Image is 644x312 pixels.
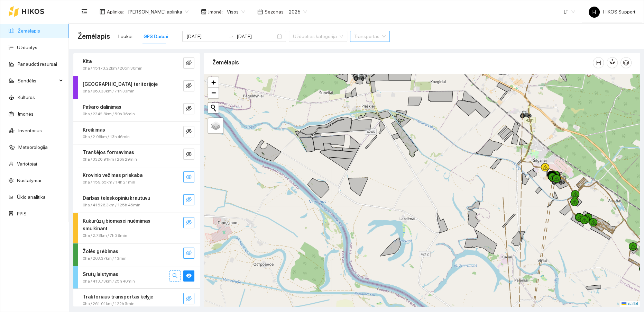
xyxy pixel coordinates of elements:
span: 0ha / 159.65km / 14h 21min [83,179,135,186]
button: eye-invisible [183,103,194,114]
span: menu-fold [81,9,88,15]
span: LT [564,7,575,17]
a: PPIS [17,211,27,216]
span: 0ha / 2.96km / 13h 46min [83,134,130,140]
a: Zoom in [208,77,219,88]
span: 0ha / 413.73km / 25h 40min [83,278,135,285]
span: 0ha / 963.33km / 71h 33min [83,88,135,95]
button: eye-invisible [183,217,194,228]
span: 0ha / 2342.8km / 59h 36min [83,111,135,117]
div: Laukai [118,33,132,40]
div: Kreikimas0ha / 2.96km / 13h 46mineye-invisible [73,122,200,144]
div: Pašaro dalinimas0ha / 2342.8km / 59h 36mineye-invisible [73,99,200,122]
button: eye-invisible [183,149,194,160]
a: Žemėlapis [18,28,40,34]
button: eye-invisible [183,171,194,182]
span: Edgaro Sudeikio aplinka [128,7,188,17]
div: Kukurūzų biomasei nuėmimas smulkinant0ha / 2.73km / 7h 39mineye-invisible [73,213,200,243]
strong: Pašaro dalinimas [83,104,121,110]
button: eye-invisible [183,293,194,304]
a: Įmonės [18,111,34,117]
button: Initiate a new search [208,103,219,113]
button: eye-invisible [183,194,194,205]
span: Visos [227,7,245,17]
a: Layers [208,118,223,133]
span: layout [100,9,105,15]
button: menu-fold [77,5,91,19]
span: 0ha / 15173.22km / 205h 30min [83,65,142,72]
span: eye-invisible [186,60,192,66]
span: to [228,34,234,39]
span: − [211,88,216,97]
strong: Tranšėjos formavimas [83,150,134,155]
button: column-width [593,57,604,68]
span: 0ha / 41526.3km / 125h 45min [83,202,140,208]
span: eye-invisible [186,296,192,302]
span: swap-right [228,34,234,39]
span: search [172,273,178,279]
div: Srutų laistymas0ha / 413.73km / 25h 40minsearcheye [73,266,200,289]
div: GPS Darbai [144,33,168,40]
a: Leaflet [622,301,638,306]
a: Nustatymai [17,178,41,183]
strong: Traktoriaus transportas kelyje [83,294,153,300]
div: Krovinio vežimas priekaba0ha / 159.65km / 14h 21mineye-invisible [73,167,200,190]
div: [GEOGRAPHIC_DATA] teritorijoje0ha / 963.33km / 71h 33mineye-invisible [73,76,200,99]
input: Pradžios data [186,33,226,40]
span: shop [201,9,206,15]
button: eye-invisible [183,248,194,259]
div: Tranšėjos formavimas0ha / 3326.91km / 26h 29mineye-invisible [73,144,200,167]
span: column-width [593,60,604,65]
span: Sezonas : [265,8,285,16]
span: Įmonė : [208,8,223,16]
span: eye-invisible [186,106,192,112]
strong: [GEOGRAPHIC_DATA] teritorijoje [83,81,158,87]
button: search [169,270,181,282]
strong: Darbas teleskopiniu krautuvu [83,195,150,201]
span: 0ha / 2.73km / 7h 39min [83,232,127,239]
a: Kultūros [18,95,35,100]
a: Inventorius [18,128,42,133]
span: eye-invisible [186,83,192,89]
button: eye-invisible [183,126,194,137]
span: Sandėlis [18,74,57,88]
input: Pabaigos data [237,33,276,40]
span: H [592,7,596,18]
button: eye-invisible [183,80,194,91]
span: calendar [257,9,263,15]
a: Ūkio analitika [17,194,46,200]
a: Meteorologija [18,144,48,150]
a: Užduotys [17,45,37,50]
div: Žolės grėbimas0ha / 203.37km / 13mineye-invisible [73,243,200,266]
span: eye-invisible [186,174,192,181]
span: + [211,78,216,87]
a: Panaudoti resursai [18,61,57,67]
span: eye-invisible [186,220,192,226]
div: Traktoriaus transportas kelyje0ha / 261.01km / 122h 3mineye-invisible [73,289,200,311]
span: Žemėlapis [77,31,110,42]
div: Darbas teleskopiniu krautuvu0ha / 41526.3km / 125h 45mineye-invisible [73,190,200,213]
strong: Krovinio vežimas priekaba [83,172,142,178]
span: eye [186,273,192,279]
span: 0ha / 3326.91km / 26h 29min [83,156,137,163]
span: Aplinka : [107,8,124,16]
strong: Žolės grėbimas [83,249,118,254]
span: eye-invisible [186,250,192,257]
strong: Srutų laistymas [83,271,118,277]
span: eye-invisible [186,128,192,135]
span: eye-invisible [186,197,192,203]
strong: Kita [83,59,92,64]
span: 0ha / 261.01km / 122h 3min [83,301,135,307]
div: Žemėlapis [212,53,593,72]
a: Zoom out [208,88,219,98]
button: eye [183,270,194,282]
span: eye-invisible [186,151,192,158]
span: 0ha / 203.37km / 13min [83,255,127,262]
strong: Kreikimas [83,127,105,133]
div: Kita0ha / 15173.22km / 205h 30mineye-invisible [73,53,200,76]
button: eye-invisible [183,57,194,69]
span: HIKOS Support [589,9,635,15]
a: Vartotojai [17,161,37,167]
span: 2025 [289,7,307,17]
strong: Kukurūzų biomasei nuėmimas smulkinant [83,218,150,231]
